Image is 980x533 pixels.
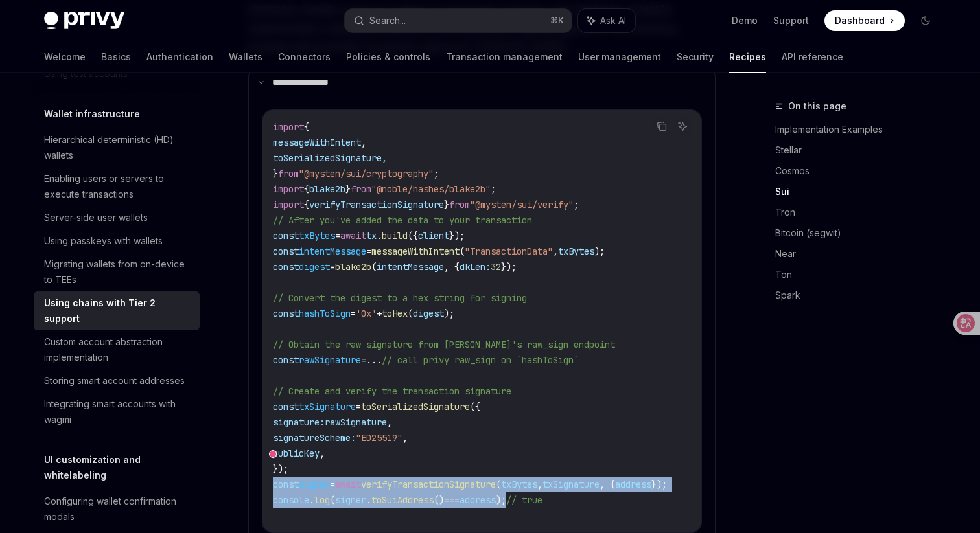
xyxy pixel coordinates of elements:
[299,401,356,413] span: txSignature
[273,354,299,366] span: const
[34,392,200,431] a: Integrating smart accounts with wagmi
[44,295,192,326] div: Using chains with Tier 2 support
[402,432,408,444] span: ,
[732,14,758,27] a: Demo
[371,183,491,195] span: "@noble/hashes/blake2b"
[273,448,320,459] span: publicKey
[34,229,200,253] a: Using passkeys with wallets
[304,121,309,133] span: {
[449,230,465,242] span: });
[824,10,905,31] a: Dashboard
[677,41,714,73] a: Security
[361,479,496,490] span: verifyTransactionSignature
[444,308,454,319] span: );
[651,479,667,490] span: });
[434,168,439,179] span: ;
[382,308,408,319] span: toHex
[273,168,278,179] span: }
[366,230,377,242] span: tx
[418,230,449,242] span: client
[273,183,304,195] span: import
[553,245,558,257] span: ,
[44,132,192,163] div: Hierarchical deterministic (HD) wallets
[330,494,335,506] span: (
[299,245,366,257] span: intentMessage
[273,292,527,304] span: // Convert the digest to a hex string for signing
[729,41,766,73] a: Recipes
[460,245,465,257] span: (
[408,308,413,319] span: (
[44,256,192,288] div: Migrating wallets from on-device to TEEs
[273,385,511,397] span: // Create and verify the transaction signature
[34,291,200,330] a: Using chains with Tier 2 support
[460,494,496,506] span: address
[542,479,600,490] span: txSignature
[34,490,200,528] a: Configuring wallet confirmation modals
[444,494,460,506] span: ===
[278,168,299,179] span: from
[506,494,542,506] span: // true
[550,16,564,26] span: ⌘ K
[299,230,335,242] span: txBytes
[470,199,574,210] span: "@mysten/sui/verify"
[775,161,946,181] a: Cosmos
[460,261,491,273] span: dkLen:
[558,245,594,257] span: txBytes
[366,245,371,257] span: =
[44,233,163,249] div: Using passkeys with wallets
[34,206,200,229] a: Server-side user wallets
[371,245,460,257] span: messageWithIntent
[34,253,200,291] a: Migrating wallets from on-device to TEEs
[335,494,366,506] span: signer
[775,181,946,202] a: Sui
[34,167,200,206] a: Enabling users or servers to execute transactions
[309,199,444,210] span: verifyTransactionSignature
[299,354,361,366] span: rawSignature
[449,199,470,210] span: from
[600,14,626,27] span: Ask AI
[377,230,382,242] span: .
[413,308,444,319] span: digest
[273,494,309,506] span: console
[446,41,563,73] a: Transaction management
[444,261,460,273] span: , {
[44,373,185,389] div: Storing smart account addresses
[273,152,382,164] span: toSerializedSignature
[788,98,846,114] span: On this page
[44,396,192,427] div: Integrating smart accounts with wagmi
[537,479,542,490] span: ,
[444,199,449,210] span: }
[915,10,936,31] button: Toggle dark mode
[330,479,335,490] span: =
[371,494,434,506] span: toSuiAddress
[273,214,532,226] span: // After you've added the data to your transaction
[273,463,288,475] span: });
[273,308,299,319] span: const
[775,223,946,244] a: Bitcoin (segwit)
[273,199,304,210] span: import
[578,41,661,73] a: User management
[491,183,496,195] span: ;
[299,261,330,273] span: digest
[273,339,615,350] span: // Obtain the raw signature from [PERSON_NAME]'s raw_sign endpoint
[387,416,392,428] span: ,
[44,41,86,73] a: Welcome
[377,261,444,273] span: intentMessage
[304,183,309,195] span: {
[361,401,470,413] span: toSerializedSignature
[574,199,579,210] span: ;
[465,245,553,257] span: "TransactionData"
[273,432,356,444] span: signatureScheme:
[44,12,124,30] img: dark logo
[44,210,148,225] div: Server-side user wallets
[782,41,843,73] a: API reference
[44,493,192,525] div: Configuring wallet confirmation modals
[335,261,371,273] span: blake2b
[775,119,946,140] a: Implementation Examples
[101,41,131,73] a: Basics
[366,354,382,366] span: ...
[320,448,325,459] span: ,
[775,140,946,161] a: Stellar
[273,401,299,413] span: const
[775,244,946,264] a: Near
